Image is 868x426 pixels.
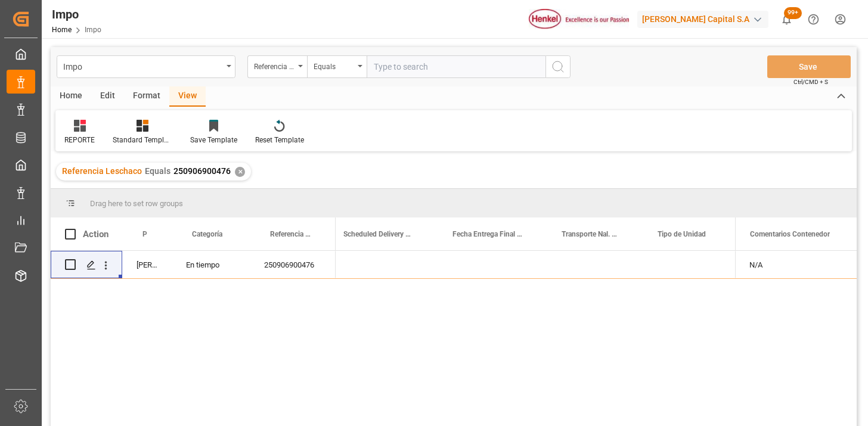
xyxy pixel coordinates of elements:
span: Drag here to set row groups [90,199,183,208]
div: Standard Templates [113,135,172,145]
div: Equals [314,58,354,72]
button: open menu [247,55,307,78]
span: Persona responsable de seguimiento [142,230,147,238]
span: Tipo de Unidad [658,230,706,238]
span: Transporte Nal. (Nombre#Caja) [562,230,618,238]
span: Fecha Entrega Final en [GEOGRAPHIC_DATA] [452,230,522,238]
span: Categoría [192,230,222,238]
div: Impo [63,58,222,73]
span: Comentarios Contenedor [750,230,830,238]
span: Referencia Leschaco [270,230,311,238]
div: ✕ [235,167,245,177]
span: Scheduled Delivery Date [343,230,413,238]
div: View [169,86,206,107]
div: Edit [91,86,124,107]
div: N/A [735,251,857,278]
div: [PERSON_NAME] Capital S.A [637,11,768,28]
div: Save Template [190,135,237,145]
button: search button [545,55,571,78]
span: Ctrl/CMD + S [793,77,828,86]
div: REPORTE [64,135,95,145]
div: 250906900476 [250,251,336,278]
div: [PERSON_NAME] [122,251,172,278]
span: Referencia Leschaco [62,166,142,176]
div: Home [51,86,91,107]
img: Henkel%20logo.jpg_1689854090.jpg [529,9,629,30]
button: open menu [307,55,367,78]
span: 250906900476 [173,166,231,176]
button: [PERSON_NAME] Capital S.A [637,8,773,30]
div: Referencia Leschaco [254,58,294,72]
div: Action [83,229,108,240]
div: Reset Template [255,135,304,145]
div: Impo [52,5,101,23]
span: Equals [145,166,170,176]
span: 99+ [784,7,802,19]
div: Press SPACE to select this row. [51,251,336,279]
a: Home [52,26,72,34]
div: Format [124,86,169,107]
button: Save [767,55,851,78]
div: Press SPACE to select this row. [735,251,857,279]
button: open menu [57,55,235,78]
div: En tiempo [172,251,250,278]
button: Help Center [800,6,827,33]
input: Type to search [367,55,545,78]
button: show 101 new notifications [773,6,800,33]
